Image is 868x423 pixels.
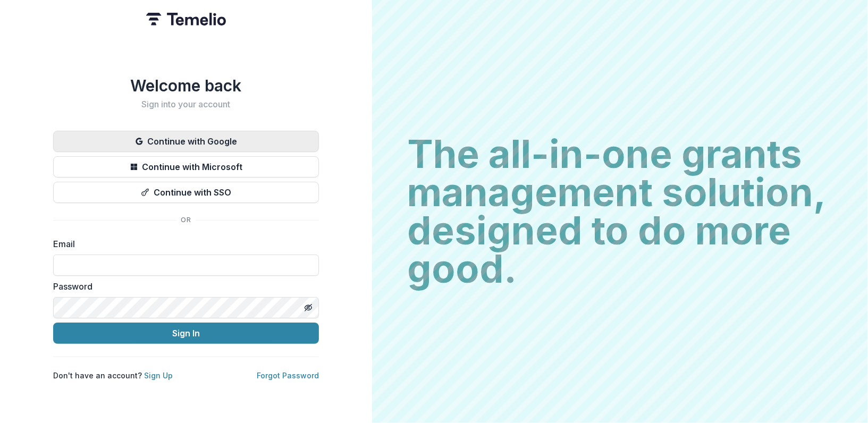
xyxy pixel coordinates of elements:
label: Password [53,280,313,293]
button: Continue with Google [53,131,319,152]
label: Email [53,238,313,250]
button: Continue with SSO [53,182,319,203]
h1: Welcome back [53,76,319,95]
a: Sign Up [144,371,173,380]
button: Continue with Microsoft [53,156,319,177]
button: Toggle password visibility [300,299,317,316]
p: Don't have an account? [53,370,173,381]
button: Sign In [53,323,319,344]
img: Temelio [146,13,226,26]
h2: Sign into your account [53,99,319,109]
a: Forgot Password [257,371,319,380]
